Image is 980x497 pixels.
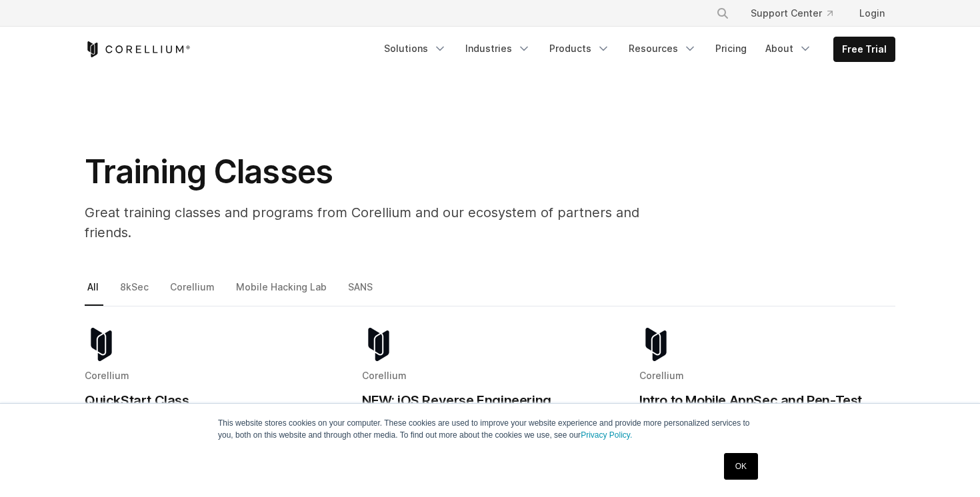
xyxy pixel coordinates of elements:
[639,390,895,430] h2: Intro to Mobile AppSec and Pen-Test Tools for iOS and Android
[85,152,685,192] h1: Training Classes
[639,328,673,361] img: corellium-logo-icon-dark
[740,1,843,25] a: Support Center
[85,370,129,381] span: Corellium
[834,37,895,61] a: Free Trial
[167,278,219,306] a: Corellium
[85,41,191,57] a: Corellium Home
[376,37,455,61] a: Solutions
[541,37,618,61] a: Products
[362,328,395,361] img: corellium-logo-icon-dark
[700,1,895,25] div: Navigation Menu
[457,37,539,61] a: Industries
[639,370,684,381] span: Corellium
[581,430,632,440] a: Privacy Policy.
[85,278,103,306] a: All
[849,1,895,25] a: Login
[218,417,762,441] p: This website stores cookies on your computer. These cookies are used to improve your website expe...
[362,390,618,410] h2: NEW: iOS Reverse Engineering
[117,278,153,306] a: 8kSec
[376,37,895,62] div: Navigation Menu
[621,37,705,61] a: Resources
[711,1,735,25] button: Search
[362,370,407,381] span: Corellium
[85,390,341,410] h2: QuickStart Class
[85,203,685,243] p: Great training classes and programs from Corellium and our ecosystem of partners and friends.
[757,37,820,61] a: About
[233,278,331,306] a: Mobile Hacking Lab
[724,453,758,480] a: OK
[85,328,118,361] img: corellium-logo-icon-dark
[345,278,377,306] a: SANS
[707,37,755,61] a: Pricing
